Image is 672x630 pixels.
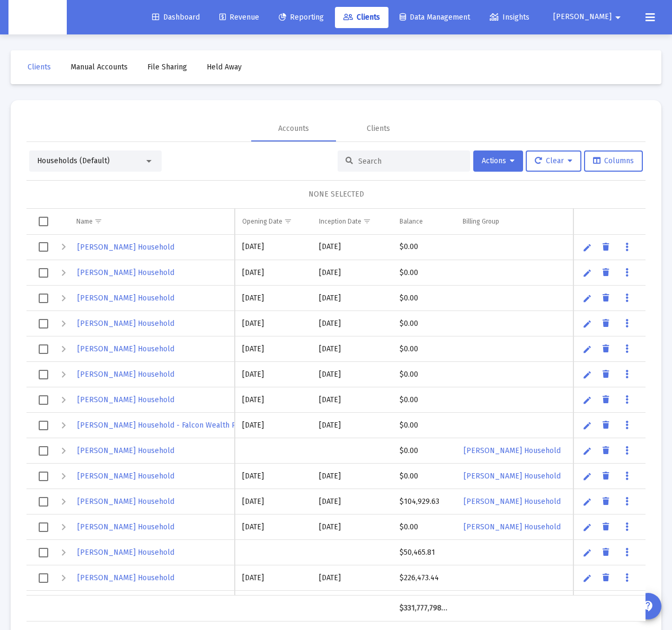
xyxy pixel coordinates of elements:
[541,6,637,28] button: [PERSON_NAME]
[76,519,175,535] a: [PERSON_NAME] Household
[235,387,312,413] td: [DATE]
[39,370,48,379] div: Select row
[482,156,515,165] span: Actions
[463,468,562,484] a: [PERSON_NAME] Household
[70,63,128,72] span: Manual Accounts
[76,217,93,226] div: Name
[235,235,312,260] td: [DATE]
[53,438,69,464] td: Expand
[19,57,59,78] a: Clients
[392,209,456,234] td: Column Balance
[39,472,48,481] div: Select row
[28,63,51,72] span: Clients
[76,494,175,509] a: [PERSON_NAME] Household
[400,217,423,226] div: Balance
[76,570,175,585] a: [PERSON_NAME] Household
[235,489,312,514] td: [DATE]
[582,472,592,481] a: Edit
[39,497,48,507] div: Select row
[53,489,69,514] td: Expand
[642,600,655,613] mat-icon: contact_support
[77,268,174,277] span: [PERSON_NAME] Household
[198,57,250,78] a: Held Away
[235,209,312,234] td: Column Opening Date
[39,395,48,405] div: Select row
[582,243,592,252] a: Edit
[312,311,392,336] td: [DATE]
[270,7,332,28] a: Reporting
[144,7,208,28] a: Dashboard
[612,7,624,28] mat-icon: arrow_drop_down
[76,545,175,560] a: [PERSON_NAME] Household
[76,316,175,331] a: [PERSON_NAME] Household
[235,565,312,591] td: [DATE]
[53,362,69,387] td: Expand
[582,497,592,507] a: Edit
[77,548,174,557] span: [PERSON_NAME] Household
[26,209,646,622] div: Data grid
[400,573,448,583] div: $226,473.44
[77,573,174,582] span: [PERSON_NAME] Household
[235,464,312,489] td: [DATE]
[152,13,200,22] span: Dashboard
[473,150,523,172] button: Actions
[312,489,392,514] td: [DATE]
[278,123,309,134] div: Accounts
[211,7,268,28] a: Revenue
[312,362,392,387] td: [DATE]
[53,540,69,565] td: Expand
[77,294,174,303] span: [PERSON_NAME] Household
[343,13,380,22] span: Clients
[147,63,187,72] span: File Sharing
[400,293,448,304] div: $0.00
[312,565,392,591] td: [DATE]
[455,209,583,234] td: Column Billing Group
[62,57,136,78] a: Manual Accounts
[235,311,312,336] td: [DATE]
[53,260,69,286] td: Expand
[77,472,174,481] span: [PERSON_NAME] Household
[464,472,561,481] span: [PERSON_NAME] Household
[77,421,261,430] span: [PERSON_NAME] Household - Falcon Wealth Planning
[39,522,48,532] div: Select row
[235,591,312,616] td: [DATE]
[312,286,392,311] td: [DATE]
[235,514,312,540] td: [DATE]
[582,395,592,405] a: Edit
[235,413,312,438] td: [DATE]
[76,392,175,407] a: [PERSON_NAME] Household
[39,294,48,303] div: Select row
[94,217,102,225] span: Show filter options for column 'Name'
[39,242,48,252] div: Select row
[53,387,69,413] td: Expand
[69,209,235,234] td: Column Name
[582,548,592,557] a: Edit
[39,573,48,583] div: Select row
[37,156,110,165] span: Households (Default)
[400,420,448,431] div: $0.00
[582,319,592,329] a: Edit
[335,7,388,28] a: Clients
[219,13,259,22] span: Revenue
[464,497,561,506] span: [PERSON_NAME] Household
[464,522,561,531] span: [PERSON_NAME] Household
[16,7,59,28] img: Dashboard
[400,446,448,456] div: $0.00
[535,156,572,165] span: Clear
[76,290,175,306] a: [PERSON_NAME] Household
[39,344,48,354] div: Select row
[400,242,448,252] div: $0.00
[367,123,390,134] div: Clients
[582,344,592,354] a: Edit
[53,286,69,311] td: Expand
[53,235,69,260] td: Expand
[77,319,174,328] span: [PERSON_NAME] Household
[39,319,48,329] div: Select row
[553,13,612,22] span: [PERSON_NAME]
[53,514,69,540] td: Expand
[463,494,562,509] a: [PERSON_NAME] Household
[77,446,174,455] span: [PERSON_NAME] Household
[363,217,371,225] span: Show filter options for column 'Inception Date'
[463,443,562,458] a: [PERSON_NAME] Household
[207,63,242,72] span: Held Away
